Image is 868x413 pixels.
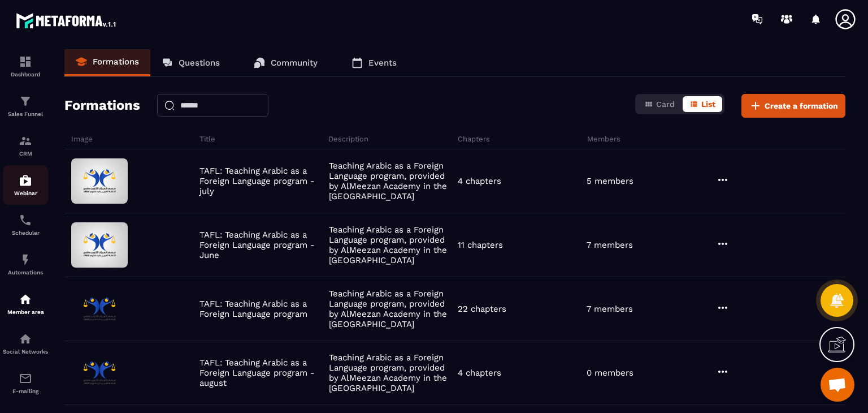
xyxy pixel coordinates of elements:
a: formationformationCRM [3,126,48,165]
p: Teaching Arabic as a Foreign Language program, provided by AlMeezan Academy in the [GEOGRAPHIC_DATA] [329,352,452,393]
img: automations [19,174,32,187]
a: Formations [64,49,150,76]
p: Member area [3,309,48,315]
img: formation-background [71,350,128,395]
p: Automations [3,269,48,276]
p: CRM [3,150,48,157]
p: TAFL: Teaching Arabic as a Foreign Language program - June [199,230,323,260]
img: social-network [19,332,32,346]
a: Open chat [821,368,854,402]
a: formationformationSales Funnel [3,86,48,126]
img: scheduler [19,213,32,227]
h6: Members [587,135,714,143]
a: automationsautomationsMember area [3,284,48,324]
a: automationsautomationsWebinar [3,165,48,205]
p: 7 members [587,304,633,314]
p: Sales Funnel [3,111,48,117]
h6: Image [71,135,197,143]
img: formation [19,94,32,108]
a: Events [340,49,408,76]
a: formationformationDashboard [3,46,48,86]
h6: Chapters [458,135,584,143]
span: List [701,100,715,109]
img: formation [19,55,32,68]
p: TAFL: Teaching Arabic as a Foreign Language program [199,299,323,319]
p: 0 members [587,368,633,378]
p: E-mailing [3,388,48,394]
button: List [683,96,722,112]
p: 5 members [587,176,633,186]
p: TAFL: Teaching Arabic as a Foreign Language program - july [199,166,323,196]
p: 4 chapters [458,368,501,378]
img: email [19,372,32,385]
p: 7 members [587,240,633,250]
a: emailemailE-mailing [3,363,48,403]
h6: Description [328,135,455,143]
img: formation [19,134,32,148]
span: Create a formation [765,100,838,111]
a: Questions [150,49,231,76]
img: automations [19,253,32,266]
img: formation-background [71,158,128,204]
p: Formations [93,57,139,67]
p: Questions [179,58,220,68]
img: formation-background [71,222,128,268]
h2: Formations [64,94,140,118]
p: Community [271,58,318,68]
a: schedulerschedulerScheduler [3,205,48,244]
p: Dashboard [3,71,48,78]
p: 4 chapters [458,176,501,186]
p: Webinar [3,190,48,196]
a: social-networksocial-networkSocial Networks [3,324,48,363]
p: 22 chapters [458,304,506,314]
button: Create a formation [741,94,845,118]
img: logo [16,10,118,31]
p: TAFL: Teaching Arabic as a Foreign Language program - august [199,358,323,388]
p: Teaching Arabic as a Foreign Language program, provided by AlMeezan Academy in the [GEOGRAPHIC_DATA] [329,161,452,201]
a: automationsautomationsAutomations [3,244,48,284]
img: automations [19,292,32,306]
p: Scheduler [3,230,48,236]
span: Card [656,100,675,109]
p: 11 chapters [458,240,503,250]
h6: Title [199,135,326,143]
p: Teaching Arabic as a Foreign Language program, provided by AlMeezan Academy in the [GEOGRAPHIC_DATA] [329,225,452,265]
p: Teaching Arabic as a Foreign Language program, provided by AlMeezan Academy in the [GEOGRAPHIC_DATA] [329,289,452,329]
p: Events [368,58,397,68]
a: Community [242,49,329,76]
p: Social Networks [3,349,48,355]
img: formation-background [71,286,128,332]
button: Card [637,96,682,112]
